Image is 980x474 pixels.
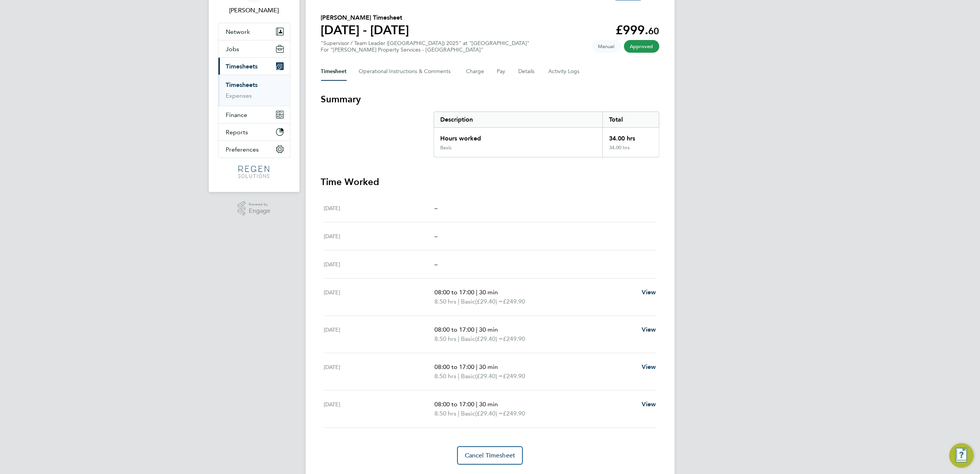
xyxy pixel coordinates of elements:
[461,372,475,381] span: Basic
[226,63,258,70] span: Timesheets
[475,372,503,380] span: (£29.40) =
[649,25,659,37] span: 60
[321,13,409,22] h2: [PERSON_NAME] Timesheet
[324,288,435,306] div: [DATE]
[321,40,530,53] div: "Supervisor / Team Leader ([GEOGRAPHIC_DATA]) 2025" at "[GEOGRAPHIC_DATA]"
[642,326,656,333] span: View
[324,232,435,241] div: [DATE]
[642,363,656,371] span: View
[218,124,290,140] button: Reports
[461,409,475,418] span: Basic
[475,410,503,417] span: (£29.40) =
[238,201,270,216] a: Powered byEngage
[497,62,506,81] button: Pay
[434,204,438,212] span: –
[321,62,347,81] button: Timesheet
[321,176,659,188] h3: Time Worked
[324,204,435,213] div: [DATE]
[434,289,474,296] span: 08:00 to 17:00
[642,289,656,296] span: View
[479,326,498,333] span: 30 min
[642,362,656,372] a: View
[434,326,474,333] span: 08:00 to 17:00
[218,58,290,75] button: Timesheets
[434,112,659,157] div: Summary
[616,23,659,37] app-decimal: £999.
[549,62,581,81] button: Activity Logs
[226,111,248,118] span: Finance
[218,166,290,178] a: Go to home page
[602,128,659,145] div: 34.00 hrs
[592,40,621,53] span: This timesheet was manually created.
[218,6,290,15] span: Billy Mcnamara
[461,334,475,344] span: Basic
[476,363,478,371] span: |
[475,335,503,342] span: (£29.40) =
[602,112,659,127] div: Total
[324,400,435,418] div: [DATE]
[642,400,656,409] a: View
[434,128,603,145] div: Hours worked
[457,446,523,465] button: Cancel Timesheet
[642,288,656,297] a: View
[458,410,459,417] span: |
[461,297,475,306] span: Basic
[249,208,270,214] span: Engage
[479,363,498,371] span: 30 min
[624,40,659,53] span: This timesheet has been approved.
[949,443,974,468] button: Engage Resource Center
[321,93,659,465] section: Timesheet
[238,166,270,178] img: regensolutions-logo-retina.png
[434,232,438,240] span: –
[434,335,456,342] span: 8.50 hrs
[479,289,498,296] span: 30 min
[503,410,525,417] span: £249.90
[458,372,459,380] span: |
[602,145,659,157] div: 34.00 hrs
[458,298,459,305] span: |
[218,75,290,106] div: Timesheets
[476,326,478,333] span: |
[642,401,656,408] span: View
[226,81,258,88] a: Timesheets
[321,47,530,53] div: For "[PERSON_NAME] Property Services - [GEOGRAPHIC_DATA]"
[324,362,435,381] div: [DATE]
[642,325,656,334] a: View
[475,298,503,305] span: (£29.40) =
[324,325,435,344] div: [DATE]
[458,335,459,342] span: |
[226,92,252,99] a: Expenses
[476,401,478,408] span: |
[324,260,435,269] div: [DATE]
[226,146,259,153] span: Preferences
[476,289,478,296] span: |
[218,141,290,158] button: Preferences
[479,401,498,408] span: 30 min
[434,401,474,408] span: 08:00 to 17:00
[359,62,454,81] button: Operational Instructions & Comments
[218,23,290,40] button: Network
[434,112,603,127] div: Description
[218,106,290,123] button: Finance
[218,40,290,57] button: Jobs
[434,363,474,371] span: 08:00 to 17:00
[226,28,250,35] span: Network
[434,372,456,380] span: 8.50 hrs
[249,201,270,208] span: Powered by
[503,372,525,380] span: £249.90
[466,62,485,81] button: Charge
[465,452,516,459] span: Cancel Timesheet
[434,298,456,305] span: 8.50 hrs
[226,129,248,136] span: Reports
[503,298,525,305] span: £249.90
[226,45,240,53] span: Jobs
[519,62,536,81] button: Details
[503,335,525,342] span: £249.90
[434,260,438,268] span: –
[321,93,659,105] h3: Summary
[440,145,452,151] div: Basic
[434,410,456,417] span: 8.50 hrs
[321,22,409,38] h1: [DATE] - [DATE]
